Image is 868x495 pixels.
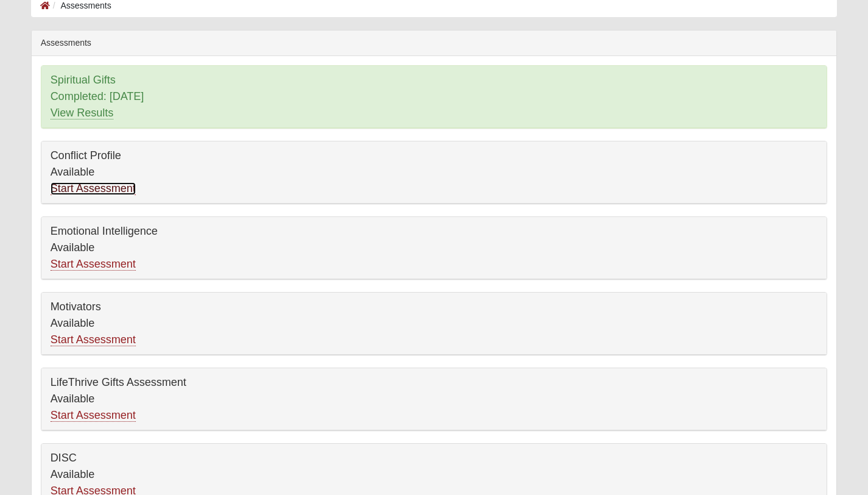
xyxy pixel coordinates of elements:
[51,182,136,195] a: Start Assessment
[41,368,827,430] div: LifeThrive Gifts Assessment Available
[51,107,114,119] a: View Results
[41,217,827,279] div: Emotional Intelligence Available
[32,30,837,56] div: Assessments
[41,66,827,128] div: Spiritual Gifts Completed: [DATE]
[51,409,136,422] a: Start Assessment
[41,141,827,204] div: Conflict Profile Available
[51,258,136,271] a: Start Assessment
[41,293,827,355] div: Motivators Available
[51,333,136,346] a: Start Assessment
